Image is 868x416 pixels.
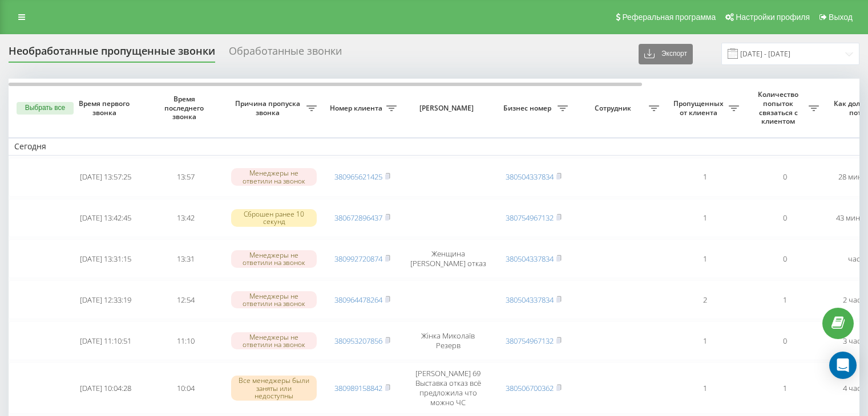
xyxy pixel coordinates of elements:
[745,239,825,278] td: 0
[334,213,382,223] a: 380672896437
[231,168,317,185] div: Менеджеры не ответили на звонок
[736,13,810,22] span: Настройки профиля
[334,172,382,182] a: 380965621425
[665,199,745,238] td: 1
[231,291,317,308] div: Менеджеры не ответили на звонок
[334,336,382,346] a: 380953207856
[146,321,225,360] td: 11:10
[66,158,146,197] td: [DATE] 13:57:25
[328,104,386,113] span: Номер клиента
[66,362,146,414] td: [DATE] 10:04:28
[745,158,825,197] td: 0
[829,352,857,379] div: Open Intercom Messenger
[231,376,317,401] div: Все менеджеры были заняты или недоступны
[334,295,382,305] a: 380964478264
[829,13,853,22] span: Выход
[499,104,558,113] span: Бизнес номер
[671,99,729,117] span: Пропущенных от клиента
[229,45,342,63] div: Обработанные звонки
[506,172,554,182] a: 380504337834
[750,90,809,125] span: Количество попыток связаться с клиентом
[745,199,825,238] td: 0
[745,321,825,360] td: 0
[506,383,554,393] a: 380506700362
[665,239,745,278] td: 1
[402,239,494,278] td: Женщина [PERSON_NAME] отказ
[146,199,225,238] td: 13:42
[665,158,745,197] td: 1
[66,239,146,278] td: [DATE] 13:31:15
[506,254,554,264] a: 380504337834
[75,99,136,117] span: Время первого звонка
[745,362,825,414] td: 1
[66,280,146,319] td: [DATE] 12:33:19
[665,280,745,319] td: 2
[146,239,225,278] td: 13:31
[146,280,225,319] td: 12:54
[665,321,745,360] td: 1
[231,332,317,349] div: Менеджеры не ответили на звонок
[146,362,225,414] td: 10:04
[506,336,554,346] a: 380754967132
[231,250,317,267] div: Менеджеры не ответили на звонок
[9,45,215,63] div: Необработанные пропущенные звонки
[622,13,716,22] span: Реферальная программа
[231,99,306,117] span: Причина пропуска звонка
[665,362,745,414] td: 1
[639,44,693,64] button: Экспорт
[402,321,494,360] td: Жінка Миколаїв Резерв
[17,102,74,115] button: Выбрать все
[506,213,554,223] a: 380754967132
[334,383,382,393] a: 380989158842
[231,209,317,226] div: Сброшен ранее 10 секунд
[66,321,146,360] td: [DATE] 11:10:51
[155,95,216,121] span: Время последнего звонка
[412,104,484,113] span: [PERSON_NAME]
[506,295,554,305] a: 380504337834
[146,158,225,197] td: 13:57
[334,254,382,264] a: 380992720874
[66,199,146,238] td: [DATE] 13:42:45
[402,362,494,414] td: [PERSON_NAME] 69 Выставка отказ всё предложила что можно ЧС
[579,104,649,113] span: Сотрудник
[745,280,825,319] td: 1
